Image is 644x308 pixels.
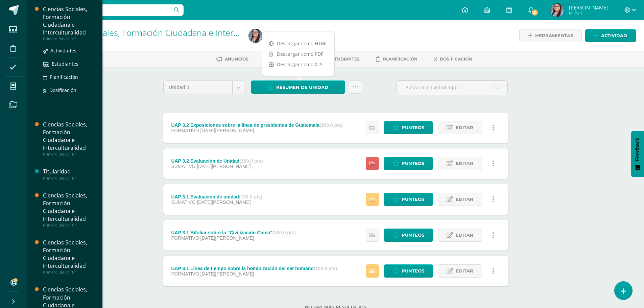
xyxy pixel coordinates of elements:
span: Dosificación [440,56,472,62]
span: Dosificación [49,87,76,93]
button: Feedback - Mostrar encuesta [631,131,644,177]
a: Descargar como HTML [262,38,334,49]
strong: (100.0 pts) [319,122,343,128]
strong: (100.0 pts) [314,266,337,271]
div: Ciencias Sociales, Formación Ciudadana e Interculturalidad [43,5,94,37]
span: Anuncios [225,56,248,62]
div: UAP 3.2 Exposiciones sobre la línea de presidentes de Guatemala [171,122,343,128]
span: [DATE][PERSON_NAME] [197,199,251,205]
span: [PERSON_NAME] [569,4,608,11]
span: [DATE][PERSON_NAME] [197,164,251,169]
input: Busca un usuario... [31,4,184,16]
a: Estudiantes [43,60,94,68]
div: Ciencias Sociales, Formación Ciudadana e Interculturalidad [43,192,94,223]
a: Unidad 3 [164,81,245,94]
div: UAP 3.1 Línea de tiempo sobre la hominización del ser humano [171,266,337,271]
span: SUMATIVO [171,199,195,205]
strong: (100.0 pts) [239,194,262,199]
img: 3701f0f65ae97d53f8a63a338b37df93.png [249,29,262,43]
a: Estudiantes [319,54,360,65]
a: Actividad [585,29,636,42]
strong: (100.0 pts) [239,158,263,164]
div: UAP 3.2 Evaluación de Unidad [171,158,263,164]
a: TitularidadPrimero Básico "B" [43,168,94,180]
a: Punteos [384,157,433,170]
span: Punteos [402,229,424,241]
div: Primero Básico "C" [43,223,94,228]
a: Ciencias Sociales, Formación Ciudadana e InterculturalidadPrimero Básico "C" [43,192,94,228]
a: Ciencias Sociales, Formación Ciudadana e InterculturalidadPrimero Básico "A" [43,5,94,41]
span: SUMATIVO [171,164,195,169]
a: Descargar como PDF [262,49,334,59]
span: Punteos [402,193,424,206]
span: Punteos [402,265,424,277]
span: Editar [456,265,473,277]
span: Planificación [50,74,78,80]
a: Ciencias Sociales, Formación Ciudadana e InterculturalidadPrimero Básico "D" [43,239,94,275]
a: Ciencias Sociales, Formación Ciudadana e Interculturalidad [53,27,279,38]
span: FORMATIVO [171,235,199,241]
span: Planificación [383,56,418,62]
a: Dosificación [43,86,94,94]
span: Feedback [635,138,641,161]
span: Editar [456,157,473,170]
span: [DATE][PERSON_NAME] [200,128,254,133]
a: Planificación [376,54,418,65]
img: 3701f0f65ae97d53f8a63a338b37df93.png [550,3,564,17]
span: FORMATIVO [171,128,199,133]
span: Actividad [601,29,627,42]
span: Punteos [402,121,424,134]
span: Estudiantes [52,61,78,67]
a: Anuncios [216,54,248,65]
a: Punteos [384,193,433,206]
div: UAP 3.1 Bifoliar sobre la "Civilización China" [171,230,296,235]
a: Planificación [43,73,94,81]
a: Actividades [43,47,94,54]
span: Mi Perfil [569,10,608,16]
span: FORMATIVO [171,271,199,277]
span: Actividades [50,47,76,54]
input: Busca la actividad aquí... [397,81,507,94]
a: Punteos [384,121,433,134]
div: UAP 3.1 Evaluación de unidad [171,194,262,199]
div: Primero Básico "B" [43,176,94,181]
a: Punteos [384,229,433,242]
span: 21 [531,9,539,16]
span: Unidad 3 [169,81,227,94]
span: Estudiantes [329,56,360,62]
a: Dosificación [434,54,472,65]
a: Descargar como XLS [262,59,334,70]
a: Punteos [384,264,433,278]
div: Primero Básico "A" [43,37,94,41]
div: Ciencias Sociales, Formación Ciudadana e Interculturalidad [43,121,94,152]
div: Primero Básico "B" [43,152,94,157]
span: [DATE][PERSON_NAME] [200,235,254,241]
div: Titularidad [43,168,94,175]
a: Herramientas [519,29,582,42]
span: Herramientas [535,29,573,42]
div: Ciencias Sociales, Formación Ciudadana e Interculturalidad [43,239,94,270]
strong: (100.0 pts) [272,230,296,235]
a: Ciencias Sociales, Formación Ciudadana e InterculturalidadPrimero Básico "B" [43,121,94,157]
span: Resumen de unidad [276,81,328,94]
h1: Ciencias Sociales, Formación Ciudadana e Interculturalidad [53,28,241,37]
a: Resumen de unidad [251,80,345,94]
span: Editar [456,229,473,241]
span: Editar [456,193,473,206]
div: Primero Básico "D" [43,270,94,275]
div: Primero Básico 'B' [53,37,241,44]
span: Editar [456,121,473,134]
span: Punteos [402,157,424,170]
span: [DATE][PERSON_NAME] [200,271,254,277]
